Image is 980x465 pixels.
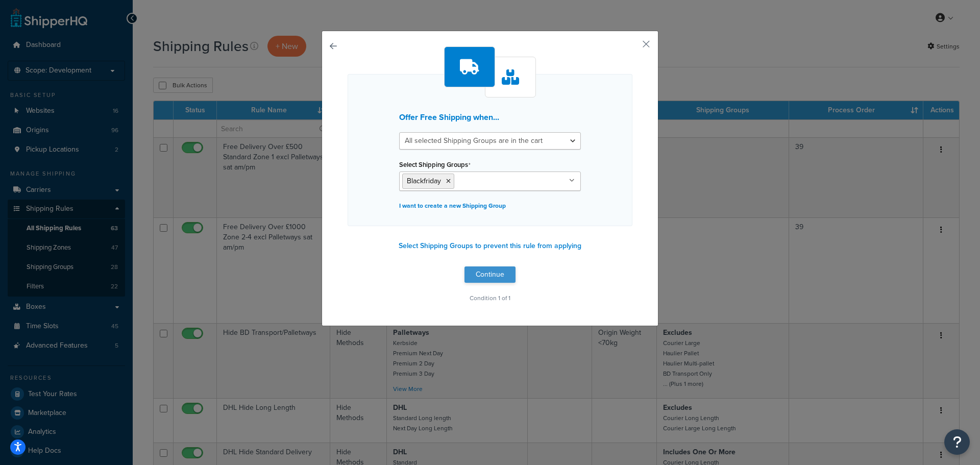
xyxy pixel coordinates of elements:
p: I want to create a new Shipping Group [399,199,581,213]
button: Select Shipping Groups to prevent this rule from applying [396,238,584,254]
h3: Offer Free Shipping when... [399,113,581,122]
span: Blackfriday [407,176,441,186]
p: Condition 1 of 1 [348,291,632,305]
label: Select Shipping Groups [399,161,471,169]
button: Open Resource Center [944,429,970,455]
button: Continue [464,266,516,283]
